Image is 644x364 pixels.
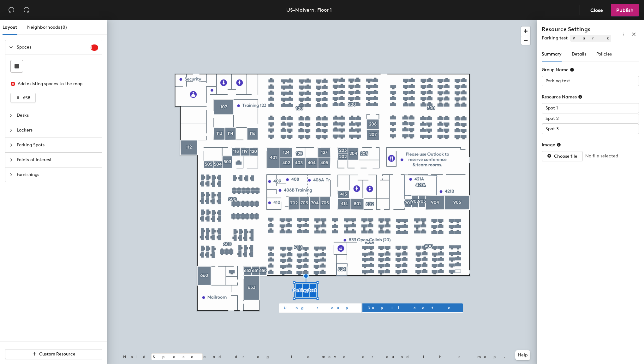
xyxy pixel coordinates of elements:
span: Summary [542,51,562,57]
span: Points of Interest [17,153,98,167]
span: close [632,32,636,37]
button: Undo (⌘ + Z) [5,4,18,16]
button: Redo (⌘ + ⇧ + Z) [20,4,33,16]
div: Image [542,142,561,148]
span: collapsed [9,158,13,162]
span: collapsed [9,143,13,147]
div: Add existing spaces to the map [18,80,93,87]
span: Layout [3,25,17,30]
span: Policies [596,51,612,57]
span: Neighborhoods (0) [27,25,67,30]
span: Close [590,7,603,13]
button: Custom Resource [5,349,102,359]
input: Unknown Parking Spots [542,124,639,134]
span: 1 [91,45,98,50]
span: undo [8,7,15,13]
button: Publish [611,4,639,16]
button: Close [585,4,608,16]
button: 658 [10,93,36,103]
span: close-circle [11,82,15,86]
button: Choose file [542,151,583,161]
span: Duplicate [367,305,458,311]
span: Spaces [17,40,91,55]
span: Furnishings [17,167,98,182]
span: Lockers [17,123,98,138]
sup: 1 [91,44,98,51]
span: Publish [616,7,634,13]
span: more [622,32,626,37]
button: Duplicate [362,303,463,312]
span: collapsed [9,128,13,132]
span: Choose file [554,154,577,159]
h4: Resource Settings [542,25,611,33]
span: collapsed [9,114,13,117]
div: US-Malvern, Floor 1 [286,6,332,14]
span: Custom Resource [39,351,75,357]
span: Desks [17,108,98,123]
span: Ungroup [284,305,356,311]
input: Unknown Parking Spots [542,76,639,86]
div: Group Name [542,67,574,73]
span: expanded [9,45,13,49]
span: collapsed [9,173,13,177]
span: Parking test [542,35,568,41]
span: 658 [23,95,30,101]
span: Parking Spots [17,138,98,152]
input: Unknown Parking Spots [542,114,639,124]
span: Details [572,51,586,57]
button: Help [515,350,530,360]
span: No file selected [585,153,618,160]
div: Resource Names [542,94,582,100]
button: Ungroup [279,303,361,312]
input: Unknown Parking Spots [542,103,639,113]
